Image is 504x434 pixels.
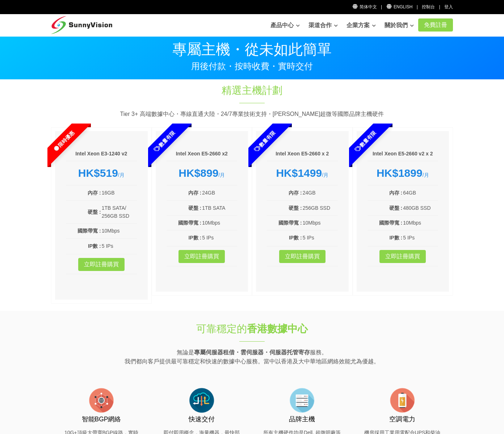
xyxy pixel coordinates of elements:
[381,4,382,11] li: |
[87,386,116,415] img: flat-internet.png
[187,386,216,415] img: flat-cloud-in-out.png
[88,243,101,249] b: IP數 :
[131,83,373,97] h1: 精選主機計劃
[267,167,338,180] div: /月
[51,42,453,57] p: 專屬主機・從未如此簡單
[302,204,338,212] td: 256GB SSD
[101,242,137,250] td: 5 IPs
[363,415,442,424] h3: 空調電力
[202,233,237,242] td: 5 IPs
[178,220,202,226] b: 國際帶寬 :
[51,109,453,119] p: Tier 3+ 高端數據中心・專線直通大陸・24/7專業技術支持・[PERSON_NAME]超微等國際品牌主機硬件
[66,150,137,158] h6: Intel Xeon E3-1240 v2
[66,167,137,180] div: /月
[101,188,137,197] td: 16GB
[417,4,418,11] li: |
[422,4,435,9] a: 控制台
[289,205,302,211] b: 硬盤 :
[287,386,316,415] img: flat-server-alt.png
[289,235,302,241] b: IP數 :
[439,4,440,11] li: |
[444,4,453,9] a: 登入
[178,167,218,179] strong: HK$899
[302,233,338,242] td: 5 IPs
[247,323,308,334] strong: 香港數據中心
[389,205,403,211] b: 硬盤 :
[202,188,237,197] td: 24GB
[403,188,438,197] td: 64GB
[377,167,423,179] strong: HK$1899
[188,190,202,196] b: 內存 :
[167,167,238,180] div: /月
[270,18,300,33] a: 產品中心
[78,258,125,271] a: 立即註冊購買
[302,218,338,227] td: 10Mbps
[279,250,325,263] a: 立即註冊購買
[88,190,101,196] b: 內存 :
[162,415,241,424] h3: 快速交付
[418,18,453,32] a: 免費註冊
[276,167,322,179] strong: HK$1499
[308,18,338,33] a: 渠道合作
[379,220,403,226] b: 國際帶寬 :
[335,111,395,172] span: 數量有限
[389,235,402,241] b: IP數 :
[352,4,377,9] a: 简体中文
[302,188,338,197] td: 24GB
[77,228,101,234] b: 國際帶寬 :
[101,226,137,235] td: 10Mbps
[386,4,412,9] a: English
[62,415,141,424] h3: 智能BGP網絡
[403,233,438,242] td: 5 IPs
[78,167,118,179] strong: HK$519
[385,18,414,33] a: 關於我們
[262,415,341,424] h3: 品牌主機
[202,218,237,227] td: 10Mbps
[234,111,295,172] span: 數量有限
[403,218,438,227] td: 10Mbps
[389,190,403,196] b: 內存 :
[267,150,338,158] h6: Intel Xeon E5-2660 x 2
[367,150,438,158] h6: Intel Xeon E5-2660 v2 x 2
[131,322,373,336] h1: 可靠穩定的
[88,209,101,215] b: 硬盤 :
[202,204,237,212] td: 1TB SATA
[278,220,302,226] b: 國際帶寬 :
[167,150,238,158] h6: Intel Xeon E5-2660 x2
[194,349,310,355] strong: 專屬伺服器租借・雲伺服器・伺服器托管寄存
[51,62,453,71] p: 用後付款・按時收費・實時交付
[367,167,438,180] div: /月
[379,250,426,263] a: 立即註冊購買
[388,386,417,415] img: flat-battery.png
[403,204,438,212] td: 480GB SSD
[51,348,453,366] p: 無論是 服務。 我們都向客戶提供最可靠穩定和快速的數據中心服務。當中以香港及大中華地區網絡效能尤為優越。
[134,111,194,172] span: 數量有限
[178,250,225,263] a: 立即註冊購買
[188,235,201,241] b: IP數 :
[346,18,376,33] a: 企業方案
[188,205,202,211] b: 硬盤 :
[33,111,94,172] span: 限時優惠
[101,204,137,221] td: 1TB SATA/ 256GB SSD
[289,190,302,196] b: 內存 :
